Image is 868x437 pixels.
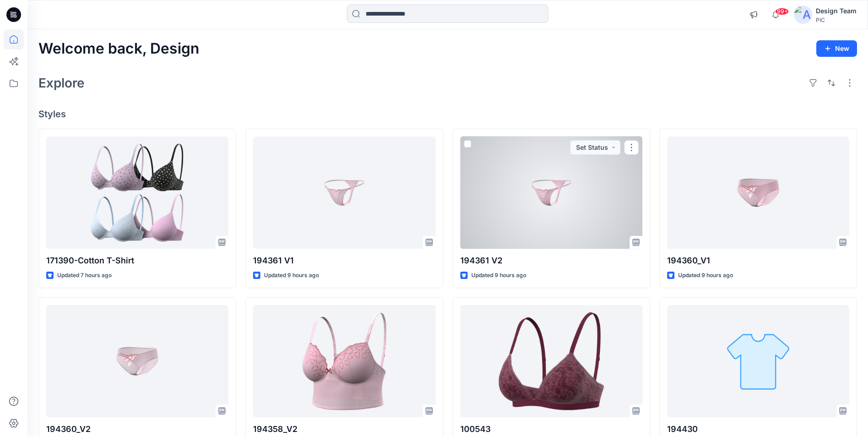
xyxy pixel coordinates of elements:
div: PIC [816,16,857,23]
a: 194361 V2 [460,137,642,249]
div: Design Team [816,5,857,16]
p: 194358_V2 [253,423,435,436]
img: avatar [794,5,812,24]
a: 194360_V1 [667,137,849,249]
p: Updated 7 hours ago [57,271,112,280]
p: Updated 9 hours ago [264,271,319,280]
a: 194430 [667,305,849,417]
span: 99+ [775,8,789,15]
a: 194358_V2 [253,305,435,417]
h2: Welcome back, Design [38,40,199,57]
h4: Styles [38,109,857,120]
button: New [816,40,857,57]
p: Updated 9 hours ago [471,271,526,280]
p: 194430 [667,423,849,436]
h2: Explore [38,76,85,90]
p: 194360_V1 [667,254,849,267]
p: 194360_V2 [46,423,228,436]
p: 194361 V2 [460,254,642,267]
a: 171390-Cotton T-Shirt [46,137,228,249]
a: 194361 V1 [253,137,435,249]
p: 100543 [460,423,642,436]
p: Updated 9 hours ago [678,271,733,280]
p: 171390-Cotton T-Shirt [46,254,228,267]
p: 194361 V1 [253,254,435,267]
a: 194360_V2 [46,305,228,417]
a: 100543 [460,305,642,417]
